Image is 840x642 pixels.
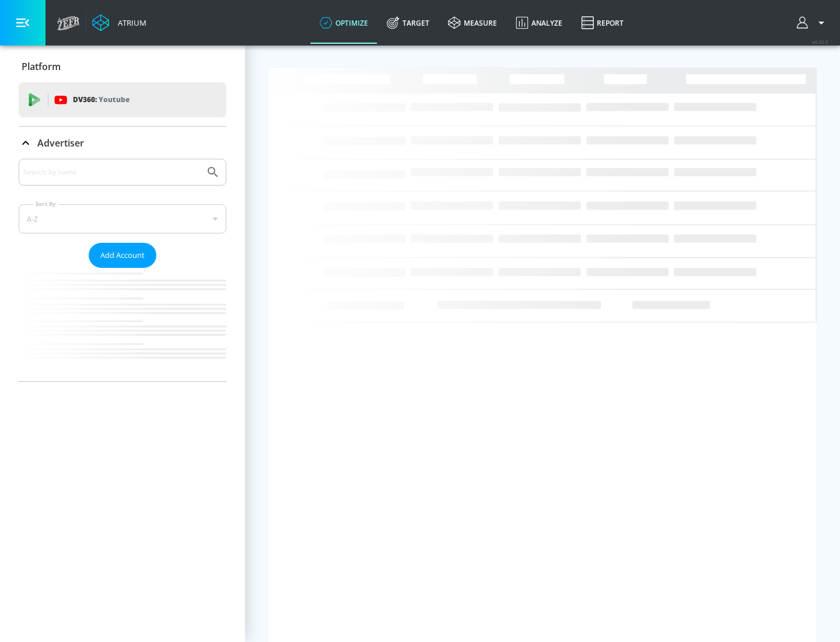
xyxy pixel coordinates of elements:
[89,243,156,268] button: Add Account
[100,249,145,262] span: Add Account
[812,39,828,45] span: v 4.32.0
[19,82,226,117] div: DV360: Youtube
[22,60,61,73] p: Platform
[99,93,129,106] p: Youtube
[37,137,84,149] p: Advertiser
[19,159,226,381] div: Advertiser
[377,2,439,44] a: Target
[92,14,146,32] a: Atrium
[506,2,572,44] a: Analyze
[310,2,377,44] a: optimize
[33,200,58,208] label: Sort By
[572,2,633,44] a: Report
[19,50,226,83] div: Platform
[19,204,226,233] div: A-Z
[19,127,226,159] div: Advertiser
[19,268,226,381] nav: list of Advertiser
[73,93,129,106] p: DV360:
[23,165,200,180] input: Search by name
[113,18,146,28] div: Atrium
[439,2,506,44] a: measure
